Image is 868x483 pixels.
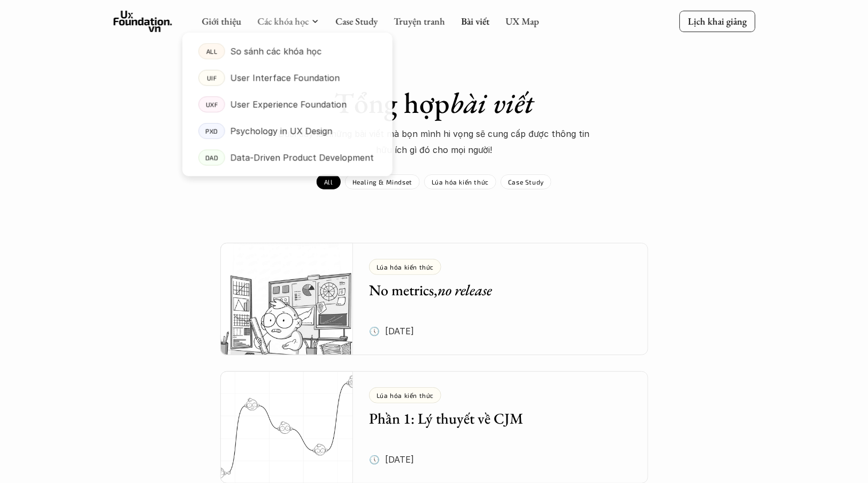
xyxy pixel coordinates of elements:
p: Psychology in UX Design [231,123,333,139]
a: Các khóa học [257,15,309,27]
p: Lúa hóa kiến thức [377,263,434,271]
p: 🕔 [DATE] [369,451,414,467]
p: UXF [205,101,218,108]
p: Healing & Mindset [352,178,412,186]
h1: Tổng hợp [247,86,621,120]
p: User Interface Foundation [231,70,340,86]
a: Lúa hóa kiến thức [424,174,496,189]
p: All [324,178,333,186]
p: Data-Driven Product Development [231,150,374,166]
p: Lịch khai giảng [688,15,747,27]
p: Lúa hóa kiến thức [432,178,489,186]
a: Healing & Mindset [345,174,420,189]
a: ALLSo sánh các khóa học [182,38,393,65]
p: User Experience Foundation [231,96,347,112]
a: DADData-Driven Product Development [182,144,393,171]
a: PXDPsychology in UX Design [182,118,393,144]
p: So sánh các khóa học [231,43,322,59]
p: DAD [205,154,218,161]
a: Lúa hóa kiến thứcNo metrics,no release🕔 [DATE] [220,243,648,355]
a: Case Study [335,15,378,27]
a: Lịch khai giảng [679,11,755,32]
p: Case Study [508,178,544,186]
a: UX Map [505,15,539,27]
a: Case Study [501,174,551,189]
a: Bài viết [461,15,489,27]
p: UIF [206,74,217,81]
p: 🕔 [DATE] [369,323,414,339]
h5: No metrics, [369,280,616,300]
em: no release [437,280,492,300]
p: Lúa hóa kiến thức [377,392,434,399]
a: UXFUser Experience Foundation [182,91,393,118]
p: Dưới dây là những bài viết mà bọn mình hi vọng sẽ cung cấp được thông tin hữu ích gì đó cho mọi n... [274,126,595,158]
a: UIFUser Interface Foundation [182,65,393,91]
a: Giới thiệu [202,15,241,27]
p: ALL [206,48,217,55]
em: bài viết [450,84,534,121]
h5: Phần 1: Lý thuyết về CJM [369,409,616,428]
p: PXD [205,127,218,135]
a: Truyện tranh [394,15,445,27]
